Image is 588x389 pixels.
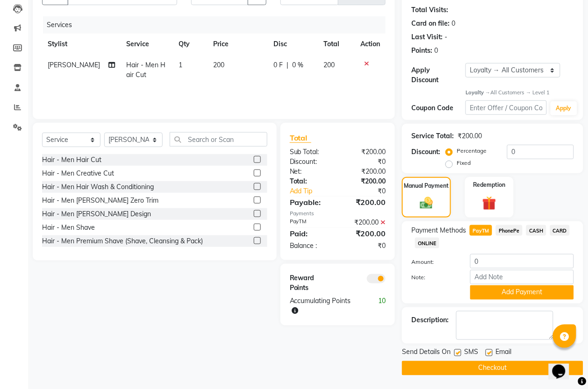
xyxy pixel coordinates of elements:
th: Qty [173,34,208,55]
div: Paid: [283,228,338,239]
div: Hair - Men Creative Cut [42,169,114,178]
div: ₹200.00 [338,197,393,208]
div: 0 [452,19,455,28]
span: SMS [464,347,478,359]
div: - [445,32,447,42]
span: Total [290,133,311,143]
div: ₹200.00 [338,167,393,177]
div: ₹0 [338,241,393,251]
th: Price [208,34,268,55]
div: Card on file: [411,19,450,28]
div: ₹200.00 [338,218,393,227]
div: Hair - Men Shave [42,223,95,233]
div: Discount: [283,157,338,167]
div: Services [43,16,393,34]
div: ₹200.00 [338,177,393,186]
div: ₹200.00 [338,147,393,157]
span: [PERSON_NAME] [48,61,100,69]
th: Total [318,34,355,55]
label: Fixed [457,159,471,167]
div: Description: [411,316,449,325]
span: PayTM [470,225,492,236]
label: Amount: [404,258,463,266]
iframe: chat widget [549,352,579,380]
div: Net: [283,167,338,177]
th: Action [355,34,386,55]
div: 10 [365,297,393,316]
div: Hair - Men Hair Cut [42,155,101,165]
th: Stylist [42,34,121,55]
label: Manual Payment [404,182,449,190]
span: ONLINE [415,238,439,248]
a: Add Tip [283,186,347,196]
div: Payable: [283,197,338,208]
strong: Loyalty → [466,89,490,96]
th: Disc [268,34,318,55]
input: Search or Scan [170,132,267,147]
div: All Customers → Level 1 [466,89,574,97]
div: Last Visit: [411,32,443,42]
span: 0 F [273,60,283,70]
div: Balance : [283,241,338,251]
button: Apply [551,101,577,115]
div: Total Visits: [411,5,448,15]
span: | [287,60,288,70]
input: Amount [470,254,574,269]
div: Sub Total: [283,147,338,157]
label: Note: [404,273,463,282]
button: Checkout [402,361,583,375]
span: PhonePe [496,225,523,236]
div: Accumulating Points [283,297,366,316]
th: Service [121,34,173,55]
div: Apply Discount [411,65,466,85]
div: Total: [283,177,338,186]
div: Hair - Men [PERSON_NAME] Design [42,209,151,219]
span: Payment Methods [411,226,466,235]
span: Hair - Men Hair Cut [126,61,165,79]
span: CARD [550,225,570,236]
div: ₹0 [347,186,393,196]
div: Reward Points [283,273,338,293]
div: ₹200.00 [458,131,482,141]
span: Email [495,347,511,359]
span: 200 [213,61,224,69]
img: _cash.svg [416,196,437,211]
input: Add Note [470,270,574,284]
div: Service Total: [411,131,454,141]
div: ₹200.00 [338,228,393,239]
input: Enter Offer / Coupon Code [466,100,547,115]
button: Add Payment [470,285,574,300]
div: Coupon Code [411,103,466,113]
span: CASH [526,225,546,236]
span: Send Details On [402,347,451,359]
div: Discount: [411,147,440,157]
div: PayTM [283,218,338,227]
div: Hair - Men Premium Shave (Shave, Cleansing & Pack) [42,236,203,246]
div: 0 [434,46,438,56]
div: Payments [290,210,386,218]
div: Points: [411,46,432,56]
div: ₹0 [338,157,393,167]
div: Hair - Men Hair Wash & Conditioning [42,182,154,192]
span: 200 [323,61,335,69]
div: Hair - Men [PERSON_NAME] Zero Trim [42,196,158,205]
label: Redemption [473,181,505,189]
span: 0 % [292,60,303,70]
span: 1 [179,61,182,69]
label: Percentage [457,147,487,155]
img: _gift.svg [478,195,501,212]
